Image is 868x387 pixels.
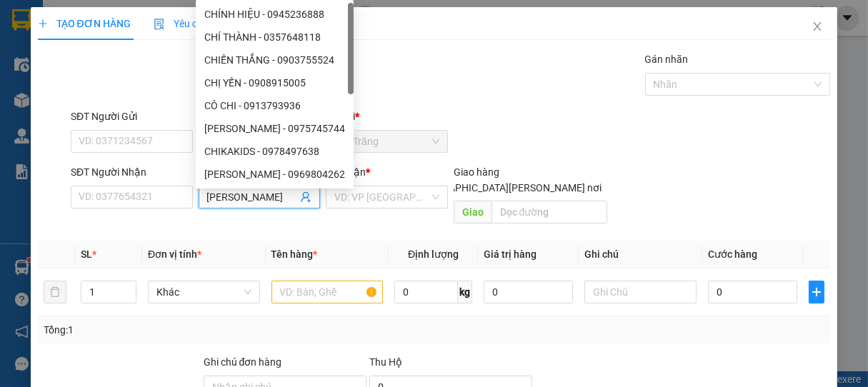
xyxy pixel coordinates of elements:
img: logo.jpg [7,7,57,57]
span: Định lượng [408,248,459,260]
div: CÔ CHI - 0913793936 [204,98,345,114]
div: CHỊ YẾN - 0908915005 [204,75,345,91]
span: Khác [156,281,251,303]
div: Tổng: 1 [44,322,336,338]
div: CHÍNH HIỆU - 0945236888 [196,3,354,26]
div: [PERSON_NAME] - 0975745744 [204,121,345,136]
span: Giao [454,201,492,223]
span: Giá trị hàng [484,248,537,260]
div: CHÍ THÀNH - 0357648118 [196,26,354,49]
button: Close [797,7,837,47]
div: CÔ CHI - 0913793936 [196,94,354,117]
div: HUỲNH CHI - 0969804262 [196,163,354,186]
span: Giao hàng [454,166,499,178]
span: plus [38,19,48,29]
div: SĐT Người Gửi [71,109,193,124]
span: plus [809,286,824,298]
div: VP gửi [326,109,448,124]
span: Yêu cầu xuất hóa đơn điện tử [154,18,304,29]
input: VD: Bàn, Ghế [271,281,383,303]
input: Ghi Chú [584,281,696,303]
input: Dọc đường [492,201,607,223]
div: CHIẾN THẮNG - 0903755524 [196,49,354,71]
li: VP Sóc Trăng [7,77,99,93]
div: CHÍNH HIỆU - 0945236888 [204,6,345,22]
img: icon [154,19,165,30]
span: environment [7,96,17,106]
th: Ghi chú [579,241,702,268]
div: CHIKAKIDS - 0978497638 [204,144,345,159]
li: Vĩnh Thành (Sóc Trăng) [7,7,207,61]
span: Cước hàng [708,248,757,260]
span: Tên hàng [271,248,318,260]
span: SL [81,248,92,260]
span: Đơn vị tính [148,248,201,260]
div: CHỊ YẾN - 0908915005 [196,71,354,94]
button: delete [44,281,66,303]
div: NGUYỄN VĂN CHIỆU - 0975745744 [196,117,354,140]
li: VP Quận 8 [99,77,190,93]
div: CHÍ THÀNH - 0357648118 [204,29,345,45]
span: TẠO ĐƠN HÀNG [38,18,131,29]
button: plus [809,281,825,303]
div: CHIẾN THẮNG - 0903755524 [204,52,345,68]
span: close [812,21,823,32]
span: Sóc Trăng [334,131,439,152]
div: SĐT Người Nhận [71,164,193,180]
label: Ghi chú đơn hàng [204,356,282,368]
span: environment [99,96,109,106]
div: CHIKAKIDS - 0978497638 [196,140,354,163]
input: 0 [484,281,573,303]
span: Thu Hộ [369,356,402,368]
span: [GEOGRAPHIC_DATA][PERSON_NAME] nơi [406,180,607,196]
span: kg [458,281,472,303]
label: Gán nhãn [645,54,689,65]
div: [PERSON_NAME] - 0969804262 [204,166,345,182]
span: user-add [300,191,311,203]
